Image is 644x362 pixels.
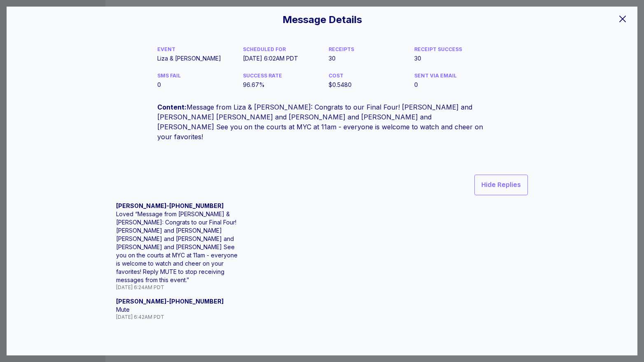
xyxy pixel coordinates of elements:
[282,13,362,26] div: Message Details
[329,81,401,89] div: $0.5480
[329,72,401,79] div: COST
[116,297,240,306] div: [PERSON_NAME] - [PHONE_NUMBER]
[157,103,187,111] span: Content:
[116,306,240,314] div: Mute
[116,284,240,291] div: [DATE] 6:24AM PDT
[157,102,487,142] div: Message from Liza & [PERSON_NAME]: Congrats to our Final Four! [PERSON_NAME] and [PERSON_NAME] [P...
[157,72,230,79] div: SMS FAIL
[329,54,401,63] div: 30
[116,314,240,320] div: [DATE] 6:42AM PDT
[474,175,528,195] button: Hide Replies
[243,81,315,89] div: 96.67%
[414,46,487,53] div: RECEIPT SUCCESS
[414,72,487,79] div: SENT VIA EMAIL
[157,54,230,63] div: Liza & [PERSON_NAME]
[243,46,315,53] div: SCHEDULED FOR
[243,54,315,63] div: [DATE] 6:02AM PDT
[414,54,487,63] div: 30
[157,81,230,89] div: 0
[116,202,240,210] div: [PERSON_NAME] - [PHONE_NUMBER]
[329,46,401,53] div: RECEIPTS
[157,46,230,53] div: EVENT
[414,81,487,89] div: 0
[243,72,315,79] div: SUCCESS RATE
[116,210,240,284] div: Loved “Message from [PERSON_NAME] & [PERSON_NAME]: Congrats to our Final Four! [PERSON_NAME] and ...
[481,180,521,190] span: Hide Replies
